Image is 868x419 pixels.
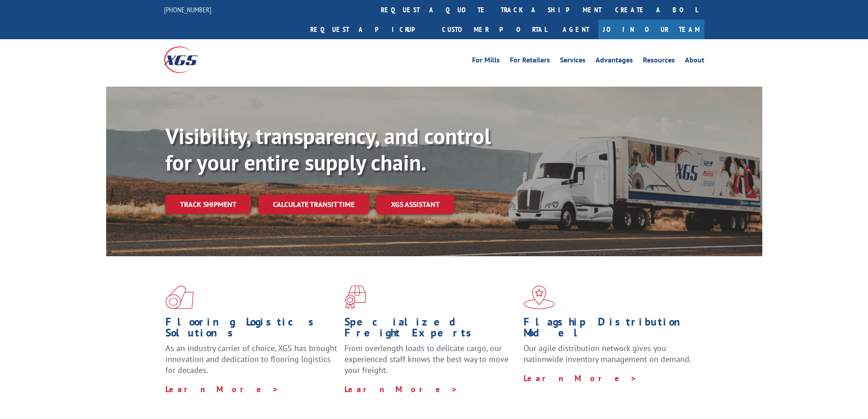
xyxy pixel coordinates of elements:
span: Our agile distribution network gives you nationwide inventory management on demand. [524,343,691,364]
img: xgs-icon-focused-on-flooring-red [344,285,366,309]
a: Advantages [596,57,633,67]
a: For Mills [472,57,500,67]
a: Resources [643,57,675,67]
img: xgs-icon-flagship-distribution-model-red [524,285,555,309]
a: For Retailers [510,57,550,67]
b: Visibility, transparency, and control for your entire supply chain. [165,122,491,176]
a: Learn More > [165,384,279,394]
a: Customer Portal [435,20,554,39]
a: Services [560,57,586,67]
a: [PHONE_NUMBER] [164,5,211,14]
a: Agent [554,20,598,39]
h1: Specialized Freight Experts [344,316,517,343]
a: Learn More > [344,384,458,394]
a: Calculate transit time [258,195,369,214]
a: Track shipment [165,195,251,214]
a: Learn More > [524,373,637,383]
a: About [685,57,704,67]
a: XGS ASSISTANT [376,195,454,214]
a: Request a pickup [303,20,435,39]
img: xgs-icon-total-supply-chain-intelligence-red [165,285,194,309]
h1: Flooring Logistics Solutions [165,316,338,343]
h1: Flagship Distribution Model [524,316,696,343]
a: Join Our Team [598,20,704,39]
span: As an industry carrier of choice, XGS has brought innovation and dedication to flooring logistics... [165,343,337,375]
p: From overlength loads to delicate cargo, our experienced staff knows the best way to move your fr... [344,343,517,383]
